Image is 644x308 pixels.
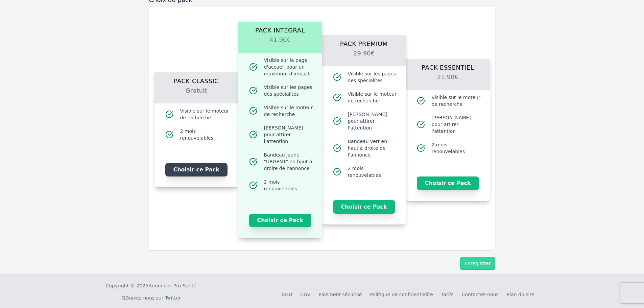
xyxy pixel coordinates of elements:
a: Tarifs [441,292,454,297]
span: 2 mois renouvelables [264,179,314,192]
span: Visible sur le moteur de recherche [348,91,398,104]
a: Paiement sécurisé [318,292,362,297]
a: Suivez-nous sur Twitter [121,295,181,301]
button: Choisir ce Pack [333,200,395,214]
h1: Pack Intégral [246,22,314,35]
a: CGU [282,292,292,297]
a: Contactez-nous [462,292,499,297]
h2: Gratuit [163,86,230,103]
h2: 41.90€ [246,35,314,53]
button: Choisir ce Pack [249,214,311,227]
button: Enregistrer [460,257,495,270]
button: Choisir ce Pack [417,176,479,190]
h2: 21.90€ [414,72,482,90]
span: Visible sur le moteur de recherche [180,108,230,121]
span: Visible sur la page d'accueil pour un maximum d'impact [264,57,314,77]
a: Plan du site [507,292,534,297]
a: Annonces-Pro-Santé [148,282,196,289]
span: Visible sur le moteur de recherche [264,104,314,118]
div: Copyright © 2025 [106,282,196,289]
span: Visible sur les pages des spécialités [264,84,314,97]
span: [PERSON_NAME] pour attirer l'attention [264,124,314,145]
span: Visible sur les pages des spécialités [348,70,398,84]
span: Bandeau jaune "URGENT" en haut à droite de l'annonce [264,151,314,172]
h2: 29.90€ [330,49,398,66]
span: Visible sur le moteur de recherche [432,94,482,108]
h1: Pack Premium [330,35,398,49]
button: Choisir ce Pack [165,163,228,176]
span: 2 mois renouvelables [180,128,230,141]
a: Politique de confidentialité [370,292,433,297]
a: CGV [300,292,310,297]
span: 2 mois renouvelables [348,165,398,179]
h1: Pack Essentiel [414,59,482,72]
h1: Pack Classic [163,72,230,86]
span: [PERSON_NAME] pour attirer l'attention [432,114,482,135]
span: Bandeau vert en haut à droite de l'annonce [348,138,398,158]
span: 2 mois renouvelables [432,141,482,155]
span: [PERSON_NAME] pour attirer l'attention [348,111,398,131]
